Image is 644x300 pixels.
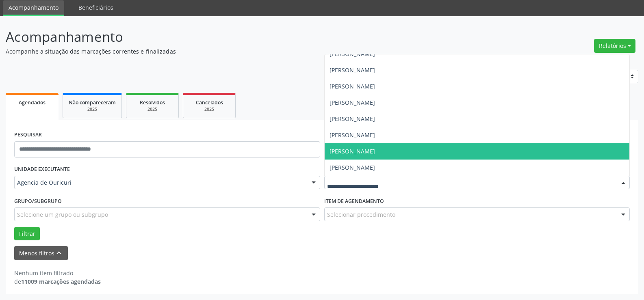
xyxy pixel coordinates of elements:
[17,179,304,187] span: Agencia de Ouricuri
[17,210,108,219] span: Selecione um grupo ou subgrupo
[14,269,101,277] div: Nenhum item filtrado
[3,0,64,16] a: Acompanhamento
[196,99,223,106] span: Cancelados
[330,66,375,74] span: [PERSON_NAME]
[132,106,173,112] div: 2025
[19,99,46,106] span: Agendados
[14,246,68,260] button: Menos filtroskeyboard_arrow_up
[54,248,63,257] i: keyboard_arrow_up
[330,82,375,90] span: [PERSON_NAME]
[140,99,165,106] span: Resolvidos
[327,210,395,219] span: Selecionar procedimento
[330,99,375,106] span: [PERSON_NAME]
[6,47,449,56] p: Acompanhe a situação das marcações correntes e finalizadas
[324,195,384,207] label: Item de agendamento
[14,163,70,176] label: UNIDADE EXECUTANTE
[189,106,230,112] div: 2025
[21,278,101,285] strong: 11009 marcações agendadas
[73,0,119,15] a: Beneficiários
[330,164,375,171] span: [PERSON_NAME]
[69,99,116,106] span: Não compareceram
[14,195,62,207] label: Grupo/Subgrupo
[69,106,116,112] div: 2025
[330,115,375,123] span: [PERSON_NAME]
[330,147,375,155] span: [PERSON_NAME]
[330,131,375,139] span: [PERSON_NAME]
[14,129,42,141] label: PESQUISAR
[6,27,449,47] p: Acompanhamento
[14,277,101,286] div: de
[14,227,40,241] button: Filtrar
[594,39,635,53] button: Relatórios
